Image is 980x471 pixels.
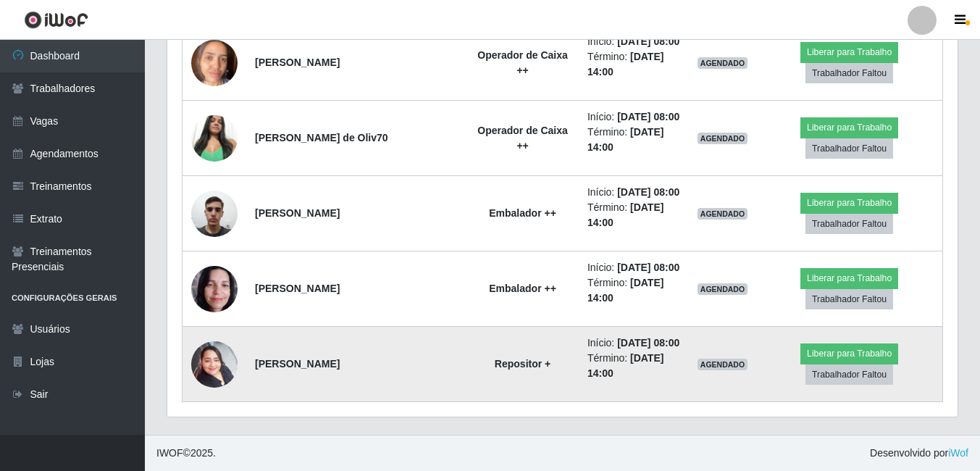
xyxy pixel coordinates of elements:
time: [DATE] 08:00 [617,111,679,122]
button: Trabalhador Faltou [805,289,893,309]
span: AGENDADO [698,208,748,220]
strong: Operador de Caixa ++ [477,125,568,151]
button: Liberar para Trabalho [800,268,898,288]
a: iWof [948,447,968,459]
span: AGENDADO [698,57,748,69]
span: IWOF [156,447,183,459]
strong: [PERSON_NAME] [255,283,340,294]
strong: [PERSON_NAME] [255,358,340,370]
img: 1752674508092.jpeg [191,32,238,93]
img: 1736825019382.jpeg [191,333,238,395]
li: Início: [587,260,680,275]
li: Início: [587,34,680,49]
li: Término: [587,351,680,381]
span: AGENDADO [698,283,748,295]
li: Término: [587,125,680,155]
button: Liberar para Trabalho [800,117,898,138]
strong: Repositor + [495,358,550,370]
strong: Embalador ++ [489,283,556,294]
strong: [PERSON_NAME] [255,207,340,219]
img: 1726745680631.jpeg [191,258,238,320]
button: Trabalhador Faltou [805,364,893,385]
img: CoreUI Logo [24,11,88,29]
button: Liberar para Trabalho [800,343,898,364]
img: 1727212594442.jpeg [191,107,238,169]
button: Liberar para Trabalho [800,193,898,213]
img: 1699551411830.jpeg [191,183,238,244]
button: Trabalhador Faltou [805,138,893,159]
time: [DATE] 08:00 [617,36,679,47]
time: [DATE] 08:00 [617,337,679,349]
li: Início: [587,185,680,200]
button: Trabalhador Faltou [805,63,893,83]
button: Trabalhador Faltou [805,214,893,234]
strong: [PERSON_NAME] de Oliv70 [255,132,388,143]
button: Liberar para Trabalho [800,42,898,62]
li: Início: [587,109,680,125]
li: Início: [587,335,680,351]
time: [DATE] 08:00 [617,262,679,273]
strong: Embalador ++ [489,207,556,219]
li: Término: [587,49,680,80]
time: [DATE] 08:00 [617,186,679,198]
strong: Operador de Caixa ++ [477,49,568,76]
span: AGENDADO [698,359,748,370]
span: Desenvolvido por [870,446,968,461]
li: Término: [587,275,680,306]
strong: [PERSON_NAME] [255,57,340,68]
li: Término: [587,200,680,230]
span: AGENDADO [698,133,748,144]
span: © 2025 . [156,446,216,461]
